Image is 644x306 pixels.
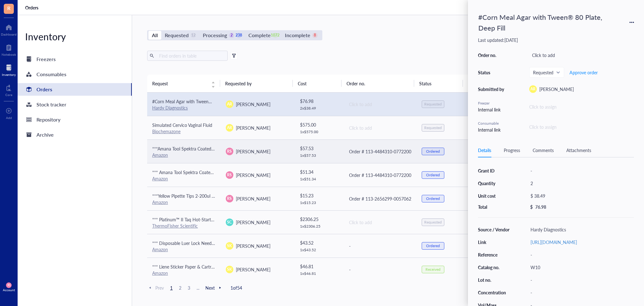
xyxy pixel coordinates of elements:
[528,179,634,188] div: 2
[424,125,442,130] div: Requested
[300,263,338,270] div: $ 46.81
[236,266,270,273] span: [PERSON_NAME]
[203,31,227,40] div: Processing
[529,103,634,110] div: Click to assign
[152,169,460,175] span: *** Amana Tool Spektra Coated Solid Carbide CNC Spiral Single O-Flute Router Bit, 51441-K, 1/16 D...
[343,93,417,116] td: Click to add
[227,149,232,154] span: RS
[236,33,241,38] div: 238
[478,52,506,58] div: Order no.
[25,5,40,10] a: Orders
[7,4,10,12] span: R
[343,139,417,163] td: Order # 113-4484310-0772200
[147,30,322,40] div: segmented control
[3,288,15,292] div: Account
[343,258,417,281] td: -
[18,68,132,81] a: Consumables
[152,240,217,246] span: *** Disposable Luer Lock Needles
[343,163,417,187] td: Order # 113-4484310-0772200
[205,285,223,291] span: Next
[478,86,506,92] div: Submitted by
[300,153,338,158] div: 1 x $ 57.53
[528,225,634,234] div: Hardy Diagnostics
[424,220,442,225] div: Requested
[478,100,506,106] div: Freezer
[147,75,220,92] th: Request
[424,102,442,107] div: Requested
[300,224,338,229] div: 1 x $ 2306.25
[426,149,440,154] div: Ordered
[227,172,232,178] span: RS
[478,193,510,199] div: Unit cost
[152,128,180,134] a: Biochemazone
[176,285,184,291] span: 2
[152,31,158,40] div: All
[528,288,634,297] div: -
[152,98,248,105] span: #Corn Meal Agar with Tween® 80 Plate, Deep Fill
[349,195,412,202] div: Order # 113-2656299-0057062
[300,121,338,128] div: $ 575.00
[300,177,338,182] div: 1 x $ 51.34
[36,85,52,94] div: Orders
[530,204,533,210] div: $
[349,148,412,155] div: Order # 113-4484310-0772200
[273,33,278,38] div: 1072
[152,80,208,87] span: Request
[2,73,16,76] div: Inventory
[343,187,417,210] td: Order # 113-2656299-0057062
[157,51,225,60] input: Find orders in table
[478,227,510,232] div: Source / Vendor
[248,31,270,40] div: Complete
[300,145,338,152] div: $ 57.53
[463,75,560,92] th: Date
[528,263,634,272] div: W10
[18,113,132,126] a: Repository
[152,199,168,205] a: Amazon
[152,193,237,199] span: ***Yellow Pipette Tips 2-200ul without filter
[220,75,293,92] th: Requested by
[349,101,412,108] div: Click to add
[18,53,132,65] a: Freezers
[147,285,164,291] span: Prev
[227,267,232,272] span: SK
[569,70,598,75] span: Approve order
[152,223,198,229] a: ThermoFisher Scientific
[152,216,245,223] span: *** Platinum™ II Taq Hot-Start DNA Polymerase
[504,147,520,154] div: Progress
[349,124,412,131] div: Click to add
[185,285,193,291] span: 3
[152,152,168,158] a: Amazon
[475,10,608,35] div: #Corn Meal Agar with Tween® 80 Plate, Deep Fill
[293,75,341,92] th: Cost
[1,32,17,36] div: Dashboard
[300,271,338,276] div: 1 x $ 46.81
[36,100,66,109] div: Stock tracker
[528,275,634,284] div: -
[414,75,463,92] th: Status
[236,195,270,202] span: [PERSON_NAME]
[478,106,506,113] div: Internal link
[18,30,132,43] div: Inventory
[533,70,559,75] span: Requested
[1,22,17,36] a: Dashboard
[300,216,338,223] div: $ 2306.25
[478,168,510,173] div: Grant ID
[349,242,412,249] div: -
[152,175,168,182] a: Amazon
[152,105,188,111] a: Hardy Diagnostics
[230,285,242,291] span: 1 of 54
[530,86,536,92] span: AR
[6,116,12,120] div: Add
[2,53,16,56] div: Notebook
[478,121,506,126] div: Consumable
[165,31,189,40] div: Requested
[566,147,591,154] div: Attachments
[312,33,318,38] div: 8
[528,250,634,259] div: -
[36,55,56,64] div: Freezers
[300,200,338,205] div: 1 x $ 15.23
[236,243,270,249] span: [PERSON_NAME]
[425,267,441,272] div: Received
[426,173,440,178] div: Ordered
[152,246,168,252] a: Amazon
